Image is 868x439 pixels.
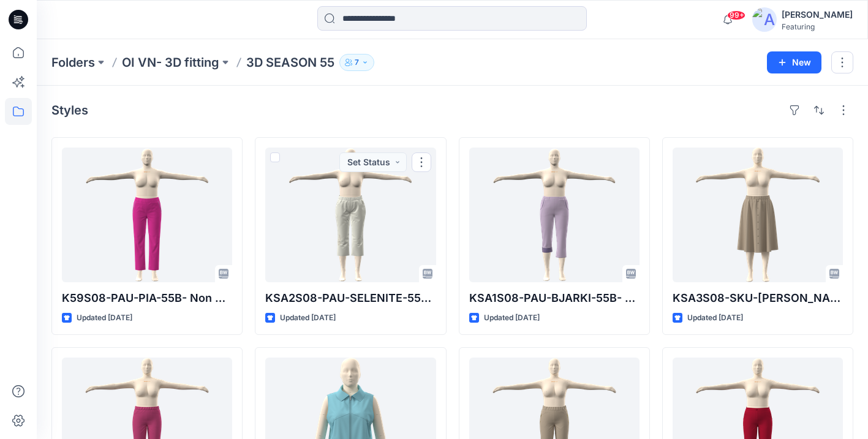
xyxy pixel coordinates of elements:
[687,312,743,325] p: Updated [DATE]
[767,51,821,73] button: New
[673,148,843,282] a: KSA3S08-SKU-COTTINI-55B-MR-3D Non size42
[339,54,374,71] button: 7
[469,290,640,307] p: KSA1S08-PAU-BJARKI-55B- Non physical
[673,290,843,307] p: KSA3S08-SKU-[PERSON_NAME]-55B-MR-3D Non size42
[782,7,853,22] div: [PERSON_NAME]
[355,56,359,69] p: 7
[246,54,334,71] p: 3D SEASON 55
[265,148,436,282] a: KSA2S08-PAU-SELENITE-55B- Non Physical
[469,148,640,282] a: KSA1S08-PAU-BJARKI-55B- Non physical
[51,54,95,71] a: Folders
[77,312,132,325] p: Updated [DATE]
[122,54,219,71] a: OI VN- 3D fitting
[727,10,745,20] span: 99+
[752,7,777,32] img: avatar
[62,148,232,282] a: K59S08-PAU-PIA-55B- Non Physical
[62,290,232,307] p: K59S08-PAU-PIA-55B- Non Physical
[265,290,436,307] p: KSA2S08-PAU-SELENITE-55B- Non Physical
[782,22,853,31] div: Featuring
[280,312,336,325] p: Updated [DATE]
[484,312,540,325] p: Updated [DATE]
[51,103,88,118] h4: Styles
